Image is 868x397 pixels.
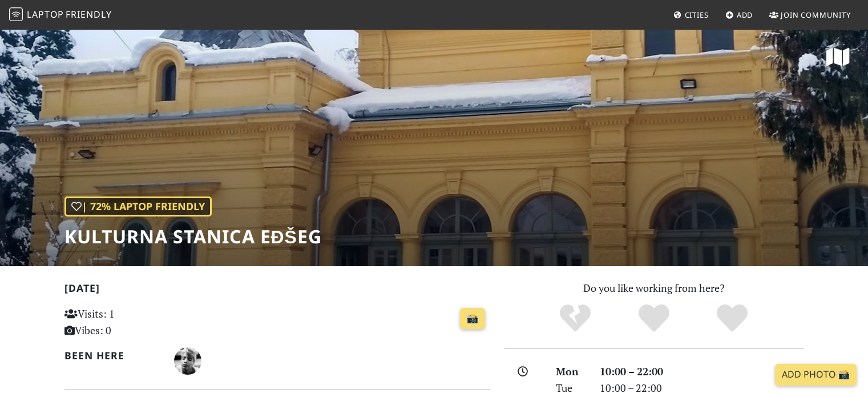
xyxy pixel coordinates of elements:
[693,303,772,334] div: Definitely!
[669,5,713,25] a: Cities
[549,380,592,396] div: Tue
[737,10,753,20] span: Add
[721,5,758,25] a: Add
[64,306,197,339] p: Visits: 1 Vibes: 0
[775,364,857,386] a: Add Photo 📸
[64,350,161,362] h2: Been here
[174,347,201,375] img: 867-natalija.jpg
[593,363,811,380] div: 10:00 – 22:00
[174,353,201,367] span: Natalija Lazovic
[685,10,709,20] span: Cities
[549,363,592,380] div: Mon
[64,226,322,247] h1: Kulturna stanica Eđšeg
[66,8,111,21] span: Friendly
[64,197,212,216] div: | 72% Laptop Friendly
[9,7,23,21] img: LaptopFriendly
[504,280,804,296] p: Do you like working from here?
[460,308,485,330] a: 📸
[593,380,811,396] div: 10:00 – 22:00
[615,303,693,334] div: Yes
[9,5,112,25] a: LaptopFriendly LaptopFriendly
[64,282,490,299] h2: [DATE]
[536,303,615,334] div: No
[765,5,855,25] a: Join Community
[27,8,64,21] span: Laptop
[781,10,851,20] span: Join Community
